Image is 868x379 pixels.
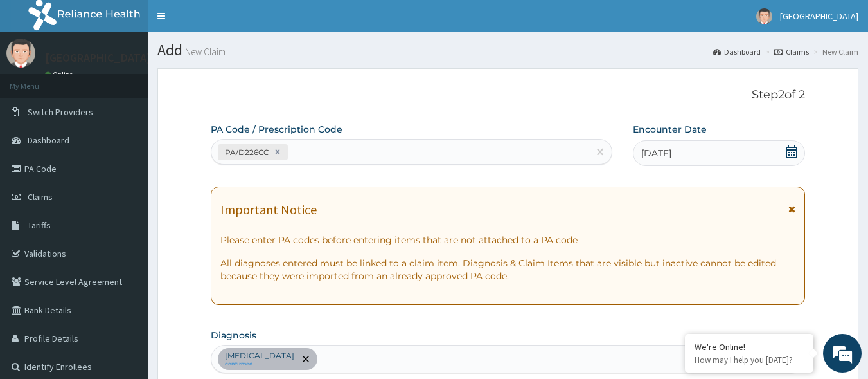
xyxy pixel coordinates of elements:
span: [DATE] [641,147,671,160]
p: How may I help you today? [695,355,804,365]
a: Claims [774,46,809,57]
small: New Claim [182,47,226,57]
span: Dashboard [28,134,69,146]
div: PA/D226CC [221,145,270,160]
label: PA Code / Prescription Code [211,123,342,136]
span: Tariffs [28,219,51,231]
p: Step 2 of 2 [211,88,806,102]
label: Diagnosis [211,329,256,342]
p: [GEOGRAPHIC_DATA] [45,52,151,64]
p: Please enter PA codes before entering items that are not attached to a PA code [220,234,796,246]
h1: Important Notice [220,203,317,217]
img: User Image [6,39,35,68]
small: confirmed [225,361,294,367]
div: We're Online! [695,341,804,353]
li: New Claim [810,46,858,57]
a: Online [45,70,76,79]
span: remove selection option [300,353,312,365]
span: Claims [28,191,53,203]
label: Encounter Date [633,123,707,136]
h1: Add [157,42,858,59]
a: Dashboard [713,46,761,57]
p: [MEDICAL_DATA] [225,351,294,361]
img: User Image [756,8,772,24]
span: Switch Providers [28,106,93,118]
p: All diagnoses entered must be linked to a claim item. Diagnosis & Claim Items that are visible bu... [220,257,796,282]
span: [GEOGRAPHIC_DATA] [780,10,858,22]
